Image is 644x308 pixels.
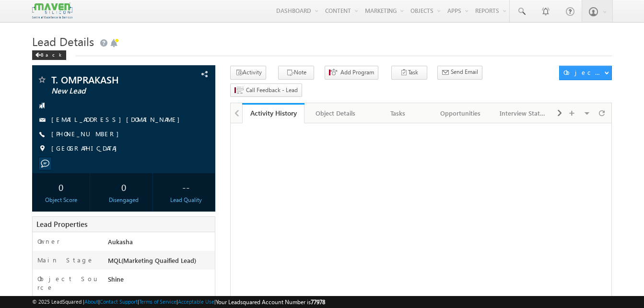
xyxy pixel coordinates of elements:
span: 77978 [311,298,325,306]
span: T. OMPRAKASH [51,75,164,84]
img: Custom Logo [32,2,72,19]
span: Your Leadsquared Account Number is [216,298,325,306]
span: Aukasha [108,237,133,246]
div: Object Actions [563,68,604,77]
div: Activity History [249,108,297,118]
span: New Lead [51,86,164,96]
button: Activity [230,66,266,80]
div: Opportunities [437,107,483,119]
label: Owner [37,237,60,246]
div: Tasks [375,107,421,119]
span: [PHONE_NUMBER] [51,130,124,139]
div: Interview Status [500,107,546,119]
label: Main Stage [37,256,94,264]
div: 0 [35,178,87,196]
span: © 2025 LeadSquared | | | | | [32,297,325,307]
span: Lead Details [32,34,94,49]
div: MQL(Marketing Quaified Lead) [105,256,215,269]
div: Shine [105,274,215,288]
div: Object Details [312,107,358,119]
a: Contact Support [100,298,138,305]
button: Call Feedback - Lead [230,83,302,97]
a: About [84,298,98,305]
a: Acceptable Use [178,298,214,305]
span: [GEOGRAPHIC_DATA] [51,144,122,154]
div: 0 [97,178,150,196]
div: Lead Quality [160,196,212,204]
div: Back [32,50,66,60]
a: Object Details [304,103,367,123]
button: Add Program [325,66,378,80]
div: Disengaged [97,196,150,204]
a: Back [32,50,71,58]
button: Object Actions [559,66,612,80]
div: -- [160,178,212,196]
span: Lead Properties [36,219,87,229]
a: Activity History [242,103,304,123]
span: Send Email [451,68,478,76]
label: Object Source [37,274,99,292]
a: Interview Status [492,103,554,123]
span: Add Program [340,68,374,77]
a: Opportunities [430,103,492,123]
button: Send Email [437,66,482,80]
span: Call Feedback - Lead [246,86,298,95]
button: Note [278,66,314,80]
a: [EMAIL_ADDRESS][DOMAIN_NAME] [51,115,185,123]
div: Object Score [35,196,87,204]
a: Terms of Service [139,298,176,305]
a: Tasks [367,103,430,123]
button: Task [391,66,427,80]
